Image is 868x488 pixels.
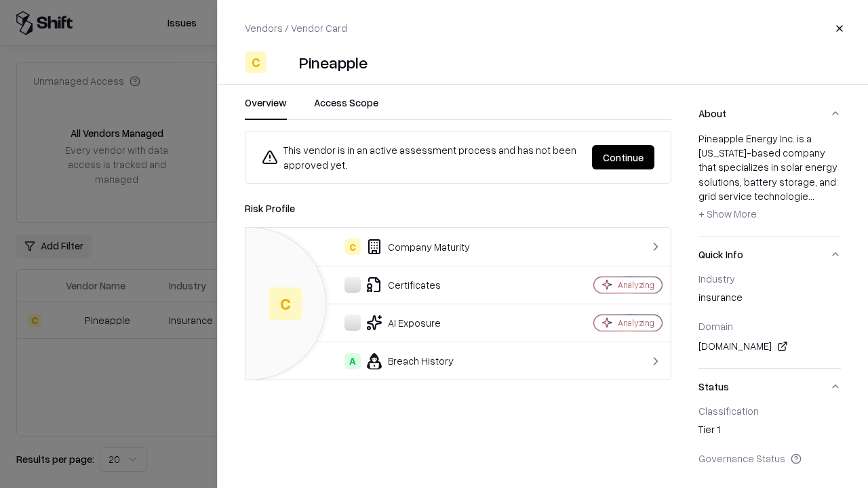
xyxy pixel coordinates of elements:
button: Overview [245,96,287,120]
div: Analyzing [618,317,654,329]
div: insurance [698,290,841,309]
div: Governance Status [698,452,841,464]
button: Quick Info [698,237,841,272]
div: Analyzing [618,279,654,291]
div: Certificates [256,277,547,293]
div: Classification [698,405,841,417]
div: Industry [698,272,841,285]
div: A [344,353,361,369]
img: Pineapple [272,52,294,73]
button: + Show More [698,203,757,225]
button: Access Scope [314,96,378,120]
button: Continue [592,145,654,169]
div: [DOMAIN_NAME] [698,338,841,354]
span: + Show More [698,207,757,220]
button: Status [698,369,841,405]
div: Pineapple [299,52,368,73]
div: Domain [698,320,841,332]
p: Vendors / Vendor Card [245,21,347,35]
div: Risk Profile [245,200,671,216]
div: Company Maturity [256,239,547,255]
div: About [698,131,841,236]
div: Breach History [256,353,547,369]
div: Tier 1 [698,422,841,441]
button: About [698,96,841,131]
span: ... [808,190,814,202]
div: C [344,239,361,255]
div: C [245,52,267,73]
div: This vendor is in an active assessment process and has not been approved yet. [262,142,581,172]
div: Quick Info [698,272,841,368]
div: AI Exposure [256,314,547,331]
div: C [269,287,302,320]
div: Pineapple Energy Inc. is a [US_STATE]-based company that specializes in solar energy solutions, b... [698,131,841,225]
